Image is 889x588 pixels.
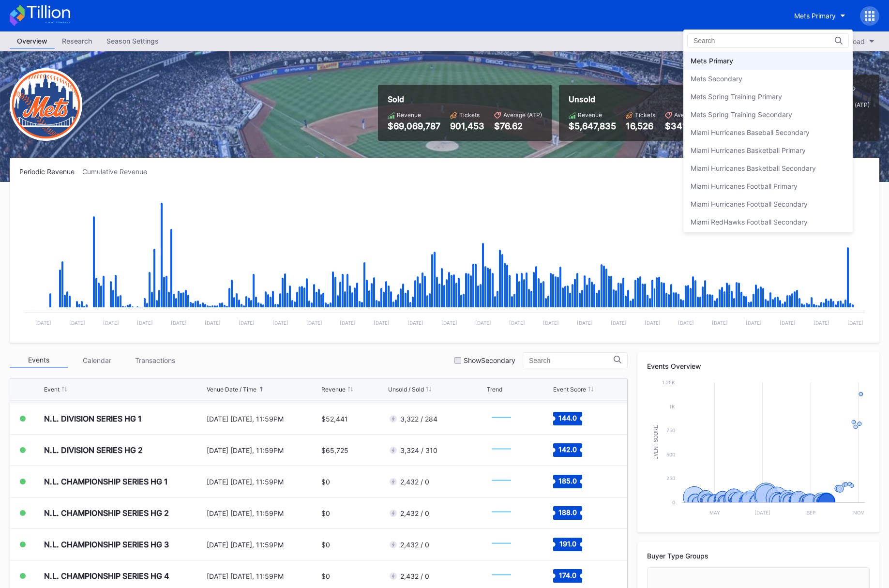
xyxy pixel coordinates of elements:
input: Search [693,37,778,45]
div: Miami Hurricanes Baseball Secondary [691,128,810,136]
div: Miami RedHawks Football Secondary [691,218,808,226]
div: Miami Hurricanes Basketball Primary [691,146,806,154]
div: Miami Hurricanes Football Primary [691,182,798,190]
div: Miami Hurricanes Football Secondary [691,200,808,208]
div: Mets Primary [691,57,733,65]
div: Mets Spring Training Primary [691,92,782,101]
div: Mets Spring Training Secondary [691,110,792,119]
div: Miami Hurricanes Basketball Secondary [691,164,816,172]
div: Mets Secondary [691,75,742,83]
